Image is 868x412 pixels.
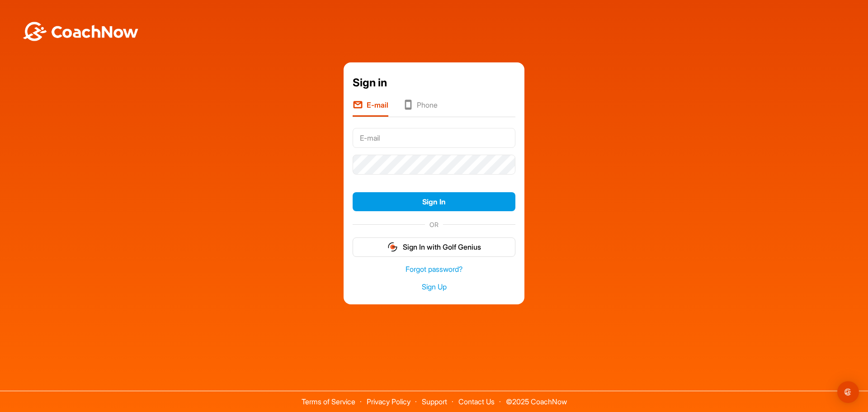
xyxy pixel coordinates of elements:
[425,220,443,229] span: OR
[22,22,139,41] img: BwLJSsUCoWCh5upNqxVrqldRgqLPVwmV24tXu5FoVAoFEpwwqQ3VIfuoInZCoVCoTD4vwADAC3ZFMkVEQFDAAAAAElFTkSuQmCC
[353,99,388,117] li: E-mail
[403,99,438,117] li: Phone
[458,397,495,406] a: Contact Us
[367,397,410,406] a: Privacy Policy
[353,237,515,257] button: Sign In with Golf Genius
[302,397,355,406] a: Terms of Service
[422,397,447,406] a: Support
[837,381,859,403] div: Open Intercom Messenger
[387,242,398,252] img: gg_logo
[353,192,515,212] button: Sign In
[501,391,571,405] span: © 2025 CoachNow
[353,264,515,275] a: Forgot password?
[353,282,515,292] a: Sign Up
[353,128,515,148] input: E-mail
[353,75,515,91] div: Sign in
